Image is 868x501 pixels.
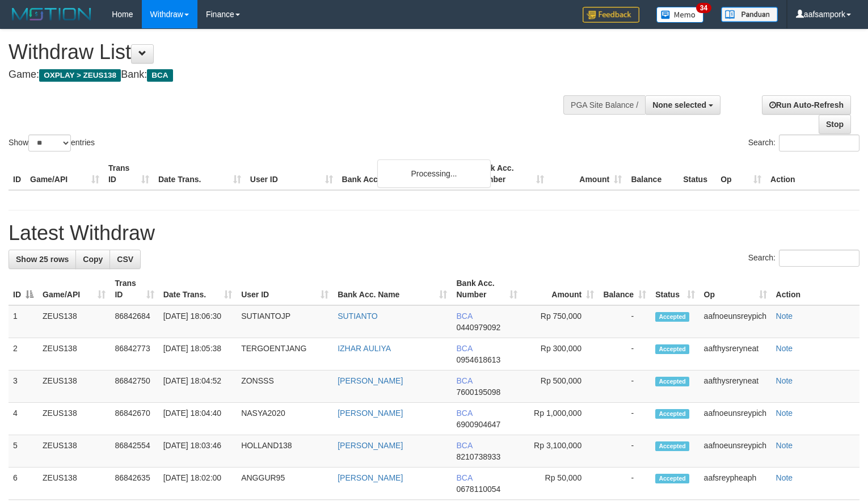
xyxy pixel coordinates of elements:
[766,158,859,190] th: Action
[38,435,110,468] td: ZEUS138
[338,311,378,321] a: SUTIANTO
[700,338,772,371] td: aafthysreryneat
[599,338,651,371] td: -
[776,441,793,450] a: Note
[109,250,141,269] a: CSV
[83,255,103,264] span: Copy
[583,7,639,23] img: Feedback.jpg
[700,305,772,338] td: aafnoeunsreypich
[237,371,333,403] td: ZONSSS
[237,403,333,435] td: NASYA2020
[700,435,772,468] td: aafnoeunsreypich
[333,273,452,305] th: Bank Acc. Name: activate to sort column ascending
[9,468,38,500] td: 6
[9,41,567,64] h1: Withdraw List
[38,273,110,305] th: Game/API: activate to sort column ascending
[599,273,651,305] th: Balance: activate to sort column ascending
[700,468,772,500] td: aafsreypheaph
[456,311,472,321] span: BCA
[9,69,567,81] h4: Game: Bank:
[9,338,38,371] td: 2
[38,468,110,500] td: ZEUS138
[700,403,772,435] td: aafnoeunsreypich
[599,371,651,403] td: -
[456,420,500,429] span: Copy 6900904647 to clipboard
[338,441,403,450] a: [PERSON_NAME]
[522,305,599,338] td: Rp 750,000
[599,468,651,500] td: -
[110,403,158,435] td: 86842670
[38,305,110,338] td: ZEUS138
[772,273,859,305] th: Action
[338,158,471,190] th: Bank Acc. Name
[104,158,154,190] th: Trans ID
[159,403,237,435] td: [DATE] 18:04:40
[721,7,778,22] img: panduan.png
[237,305,333,338] td: SUTIANTOJP
[237,468,333,500] td: ANGGUR95
[237,338,333,371] td: TERGOENTJANG
[779,250,859,267] input: Search:
[456,409,472,418] span: BCA
[762,95,851,115] a: Run Auto-Refresh
[117,255,133,264] span: CSV
[522,338,599,371] td: Rp 300,000
[655,409,689,419] span: Accepted
[522,273,599,305] th: Amount: activate to sort column ascending
[776,311,793,321] a: Note
[456,388,500,397] span: Copy 7600195098 to clipboard
[456,485,500,494] span: Copy 0678110054 to clipboard
[655,312,689,322] span: Accepted
[38,403,110,435] td: ZEUS138
[522,403,599,435] td: Rp 1,000,000
[338,376,403,385] a: [PERSON_NAME]
[776,473,793,482] a: Note
[456,473,472,482] span: BCA
[522,468,599,500] td: Rp 50,000
[645,95,720,115] button: None selected
[26,158,104,190] th: Game/API
[456,355,500,364] span: Copy 0954618613 to clipboard
[9,6,95,23] img: MOTION_logo.png
[456,452,500,461] span: Copy 8210738933 to clipboard
[39,69,121,82] span: OXPLAY > ZEUS138
[599,403,651,435] td: -
[716,158,766,190] th: Op
[776,376,793,385] a: Note
[599,305,651,338] td: -
[246,158,338,190] th: User ID
[471,158,549,190] th: Bank Acc. Number
[9,371,38,403] td: 3
[522,435,599,468] td: Rp 3,100,000
[110,371,158,403] td: 86842750
[456,323,500,332] span: Copy 0440979092 to clipboard
[110,273,158,305] th: Trans ID: activate to sort column ascending
[452,273,522,305] th: Bank Acc. Number: activate to sort column ascending
[16,255,69,264] span: Show 25 rows
[147,69,172,82] span: BCA
[159,305,237,338] td: [DATE] 18:06:30
[656,7,704,23] img: Button%20Memo.svg
[338,344,391,353] a: IZHAR AULIYA
[9,222,859,245] h1: Latest Withdraw
[776,344,793,353] a: Note
[110,305,158,338] td: 86842684
[599,435,651,468] td: -
[748,134,859,151] label: Search:
[338,473,403,482] a: [PERSON_NAME]
[776,409,793,418] a: Note
[456,344,472,353] span: BCA
[655,441,689,451] span: Accepted
[549,158,626,190] th: Amount
[9,250,76,269] a: Show 25 rows
[9,403,38,435] td: 4
[748,250,859,267] label: Search:
[9,158,26,190] th: ID
[110,435,158,468] td: 86842554
[159,338,237,371] td: [DATE] 18:05:38
[696,3,711,13] span: 34
[237,273,333,305] th: User ID: activate to sort column ascending
[679,158,716,190] th: Status
[237,435,333,468] td: HOLLAND138
[522,371,599,403] td: Rp 500,000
